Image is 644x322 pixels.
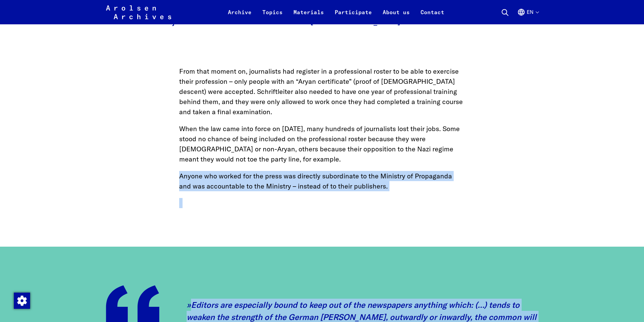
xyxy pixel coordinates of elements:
p: From that moment on, journalists had register in a professional roster to be able to exercise the... [179,66,465,117]
a: Materials [288,8,329,24]
p: When the law came into force on [DATE], many hundreds of journalists lost their jobs. Some stood ... [179,124,465,164]
nav: Primary [222,4,450,20]
a: Archive [222,8,257,24]
img: Change consent [14,293,30,309]
a: Topics [257,8,288,24]
button: English, language selection [517,8,539,24]
a: Contact [415,8,450,24]
p: Anyone who worked for the press was directly subordinate to the Ministry of Propaganda and was ac... [179,171,465,191]
a: About us [377,8,415,24]
a: Participate [329,8,377,24]
div: Change consent [14,292,30,308]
